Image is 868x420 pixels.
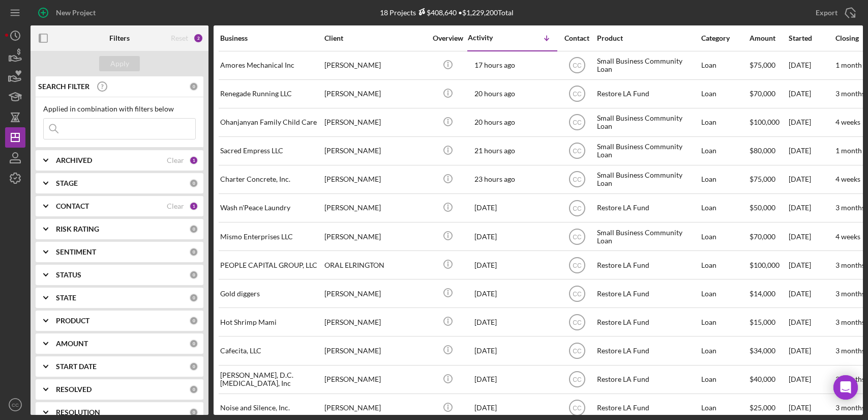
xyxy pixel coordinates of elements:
div: Business [220,34,322,42]
div: [PERSON_NAME], D.C. [MEDICAL_DATA], Inc [220,366,322,393]
time: 3 months [835,89,865,98]
div: Loan [701,80,749,107]
div: New Project [56,3,96,23]
time: 2025-09-09 19:26 [474,233,497,241]
div: Gold diggers [220,280,322,307]
time: 2025-09-03 02:16 [474,404,497,412]
div: Small Business Community Loan [597,52,699,79]
div: [PERSON_NAME] [324,223,426,250]
time: 2025-09-11 23:21 [474,61,515,69]
b: Filters [109,34,130,42]
time: 2025-09-09 17:24 [474,261,497,269]
b: CONTACT [56,202,89,210]
div: Reset [171,34,188,42]
div: Clear [167,202,184,210]
div: 0 [189,339,198,348]
span: $50,000 [750,203,775,212]
text: CC [573,148,582,155]
text: CC [573,91,582,98]
time: 3 months [835,346,865,355]
div: 0 [189,225,198,234]
div: Amount [750,34,788,42]
div: Clear [167,156,184,164]
span: $100,000 [750,118,780,126]
div: 0 [189,362,198,371]
div: [PERSON_NAME] [324,309,426,335]
div: [PERSON_NAME] [324,109,426,136]
div: Restore LA Fund [597,251,699,278]
time: 2025-09-06 00:57 [474,318,497,326]
div: Contact [558,34,596,42]
div: Started [789,34,834,42]
div: Client [324,34,426,42]
b: RESOLVED [56,385,92,394]
div: Loan [701,309,749,335]
div: Export [816,3,837,23]
time: 3 months [835,289,865,298]
div: Small Business Community Loan [597,166,699,193]
span: $75,000 [750,175,775,183]
b: RESOLUTION [56,408,100,416]
text: CC [573,348,582,355]
b: SENTIMENT [56,248,96,256]
div: Restore LA Fund [597,337,699,364]
button: Apply [99,56,140,71]
div: Loan [701,166,749,193]
time: 3 months [835,403,865,412]
div: Applied in combination with filters below [43,105,196,113]
b: PRODUCT [56,317,89,325]
text: CC [573,319,582,326]
time: 2025-09-11 17:34 [474,175,515,183]
div: PEOPLE CAPITAL GROUP, LLC [220,251,322,278]
div: 0 [189,179,198,188]
div: [DATE] [789,166,834,193]
b: STATE [56,294,76,302]
div: Hot Shrimp Mami [220,309,322,335]
div: Wash n'Peace Laundry [220,194,322,221]
div: [PERSON_NAME] [324,137,426,164]
time: 4 weeks [835,175,860,183]
text: CC [573,62,582,69]
div: $408,640 [416,8,457,17]
div: [DATE] [789,109,834,136]
time: 3 months [835,318,865,326]
div: Activity [468,34,513,42]
time: 2025-09-11 19:48 [474,90,515,98]
div: [PERSON_NAME] [324,337,426,364]
div: Amores Mechanical Inc [220,52,322,79]
div: [DATE] [789,52,834,79]
div: Restore LA Fund [597,80,699,107]
div: Loan [701,337,749,364]
div: Ohanjanyan Family Child Care [220,109,322,136]
div: Loan [701,109,749,136]
text: CC [573,262,582,269]
button: New Project [31,3,106,23]
text: CC [573,176,582,183]
time: 2025-09-07 09:24 [474,290,497,298]
div: Loan [701,194,749,221]
div: [DATE] [789,366,834,393]
div: 0 [189,385,198,394]
div: Cafecita, LLC [220,337,322,364]
button: CC [5,395,25,415]
div: 2 [193,33,203,43]
span: $25,000 [750,403,775,412]
time: 2025-09-11 19:21 [474,147,515,155]
span: $40,000 [750,375,775,383]
div: 18 Projects • $1,229,200 Total [380,8,514,17]
div: Renegade Running LLC [220,80,322,107]
div: Small Business Community Loan [597,223,699,250]
div: 1 [189,156,198,165]
b: STATUS [56,271,81,279]
div: Small Business Community Loan [597,109,699,136]
text: CC [573,405,582,412]
div: [PERSON_NAME] [324,194,426,221]
div: 0 [189,316,198,325]
div: Restore LA Fund [597,194,699,221]
div: Mismo Enterprises LLC [220,223,322,250]
text: CC [573,205,582,212]
div: Loan [701,223,749,250]
div: Loan [701,137,749,164]
div: [DATE] [789,280,834,307]
time: 3 months [835,203,865,212]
